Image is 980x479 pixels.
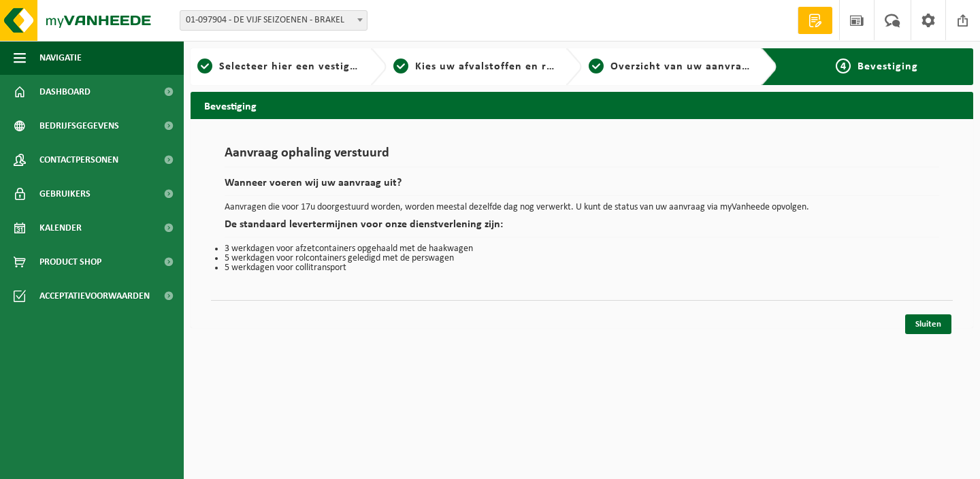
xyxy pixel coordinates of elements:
h1: Aanvraag ophaling verstuurd [225,146,939,167]
span: Gebruikers [39,177,91,211]
h2: De standaard levertermijnen voor onze dienstverlening zijn: [225,219,939,237]
a: Sluiten [905,314,951,334]
span: 3 [589,59,604,73]
h2: Bevestiging [191,92,973,118]
span: Kies uw afvalstoffen en recipiënten [415,61,602,72]
span: Selecteer hier een vestiging [219,61,366,72]
h2: Wanneer voeren wij uw aanvraag uit? [225,178,939,196]
span: 4 [836,59,851,73]
li: 3 werkdagen voor afzetcontainers opgehaald met de haakwagen [225,244,939,254]
span: 1 [197,59,212,73]
span: Bevestiging [857,61,918,72]
span: Kalender [39,211,82,245]
span: 01-097904 - DE VIJF SEIZOENEN - BRAKEL [180,11,367,30]
span: Product Shop [39,245,101,279]
li: 5 werkdagen voor rolcontainers geledigd met de perswagen [225,254,939,263]
span: Contactpersonen [39,143,118,177]
li: 5 werkdagen voor collitransport [225,263,939,273]
span: Acceptatievoorwaarden [39,279,150,313]
a: 2Kies uw afvalstoffen en recipiënten [393,59,555,75]
span: Bedrijfsgegevens [39,109,119,143]
p: Aanvragen die voor 17u doorgestuurd worden, worden meestal dezelfde dag nog verwerkt. U kunt de s... [225,203,939,212]
span: 01-097904 - DE VIJF SEIZOENEN - BRAKEL [180,10,367,31]
a: 1Selecteer hier een vestiging [197,59,359,75]
span: Dashboard [39,75,91,109]
a: 3Overzicht van uw aanvraag [589,59,751,75]
span: Navigatie [39,41,82,75]
span: 2 [393,59,408,73]
span: Overzicht van uw aanvraag [610,61,754,72]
